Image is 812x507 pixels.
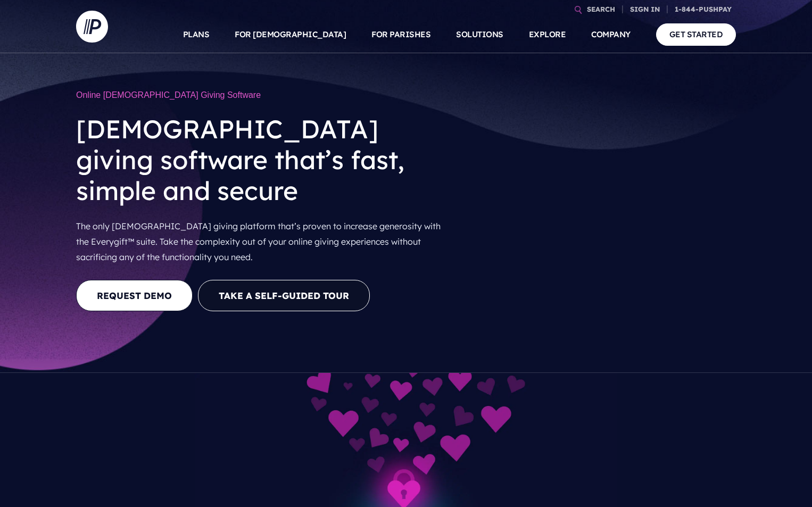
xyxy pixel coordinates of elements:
picture: everygift-impact [195,375,618,386]
h1: Online [DEMOGRAPHIC_DATA] Giving Software [76,85,454,105]
a: FOR PARISHES [371,16,430,53]
a: GET STARTED [656,23,736,45]
a: REQUEST DEMO [76,280,193,311]
a: SOLUTIONS [456,16,503,53]
h2: [DEMOGRAPHIC_DATA] giving software that’s fast, simple and secure [76,105,454,214]
button: Take a Self-guided Tour [198,280,370,311]
a: COMPANY [591,16,631,53]
a: EXPLORE [529,16,566,53]
a: FOR [DEMOGRAPHIC_DATA] [235,16,346,53]
p: The only [DEMOGRAPHIC_DATA] giving platform that’s proven to increase generosity with the Everygi... [76,214,454,269]
a: PLANS [183,16,210,53]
